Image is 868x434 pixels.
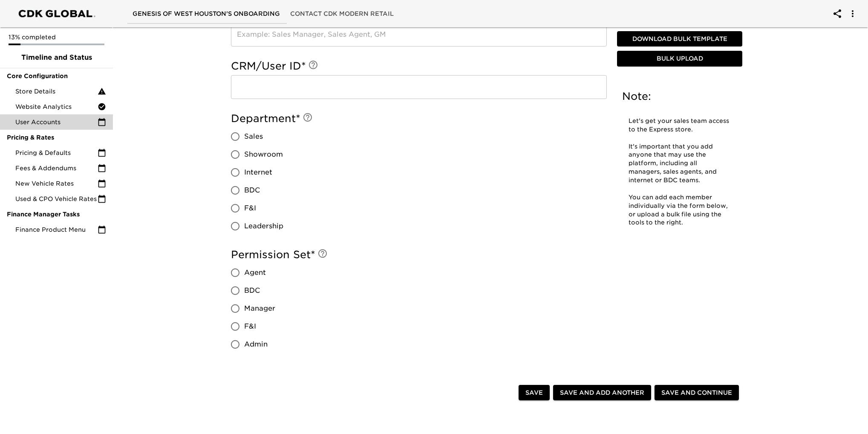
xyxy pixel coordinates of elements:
[655,385,739,401] button: Save and Continue
[620,54,739,64] span: Bulk Upload
[244,131,263,142] span: Sales
[244,149,283,160] span: Showroom
[620,34,739,44] span: Download Bulk Template
[15,225,98,234] span: Finance Product Menu
[15,179,98,188] span: New Vehicle Rates
[290,9,394,19] span: Contact CDK Modern Retail
[15,164,98,172] span: Fees & Addendums
[553,385,651,401] button: Save and Add Another
[617,31,742,47] button: Download Bulk Template
[842,3,863,24] button: account of current user
[15,195,98,203] span: Used & CPO Vehicle Rates
[7,72,106,80] span: Core Configuration
[629,143,731,185] p: It's important that you add anyone that may use the platform, including all managers, sales agent...
[244,285,260,296] span: BDC
[244,321,256,332] span: F&I
[629,117,731,134] p: Let's get your sales team access to the Express store.
[827,3,848,24] button: account of current user
[244,203,256,213] span: F&I
[7,210,106,218] span: Finance Manager Tasks
[231,248,607,262] h5: Permission Set
[15,149,98,157] span: Pricing & Defaults
[7,133,106,142] span: Pricing & Rates
[244,339,268,350] span: Admin
[244,303,275,314] span: Manager
[244,268,266,278] span: Agent
[231,23,607,47] input: Example: Sales Manager, Sales Agent, GM
[231,112,607,125] h5: Department
[661,387,732,398] span: Save and Continue
[9,33,104,41] p: 13% completed
[244,167,272,178] span: Internet
[244,221,283,231] span: Leadership
[7,52,106,63] span: Timeline and Status
[622,90,737,103] h5: Note:
[519,385,550,401] button: Save
[525,387,543,398] span: Save
[629,193,731,227] p: You can add each member individually via the form below, or upload a bulk file using the tools to...
[244,185,260,195] span: BDC
[231,59,607,73] h5: CRM/User ID
[15,118,98,126] span: User Accounts
[617,51,742,67] button: Bulk Upload
[560,387,644,398] span: Save and Add Another
[133,9,280,19] span: Genesis of West Houston's Onboarding
[15,87,98,96] span: Store Details
[15,102,98,111] span: Website Analytics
